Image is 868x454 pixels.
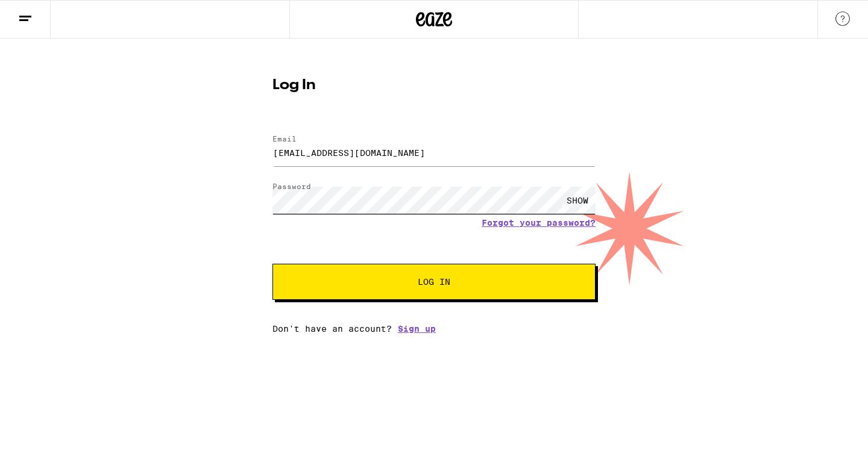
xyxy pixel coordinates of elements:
[559,187,596,214] div: SHOW
[272,139,596,166] input: Email
[418,278,450,286] span: Log In
[272,78,596,93] h1: Log In
[482,218,596,228] a: Forgot your password?
[272,264,596,300] button: Log In
[272,182,311,190] label: Password
[398,324,436,334] a: Sign up
[272,135,297,143] label: Email
[7,8,87,18] span: Hi. Need any help?
[272,324,596,334] div: Don't have an account?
